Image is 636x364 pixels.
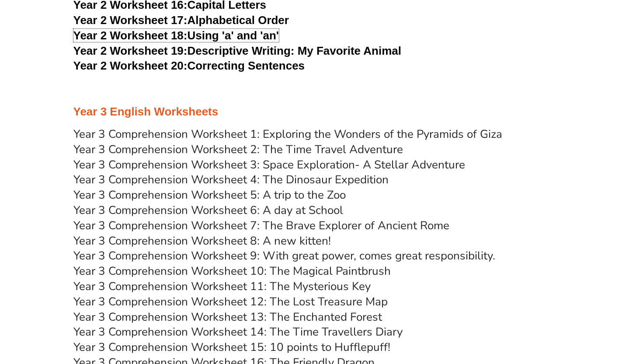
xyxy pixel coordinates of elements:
[73,59,305,72] a: Year 2 Worksheet 20:Correcting Sentences
[73,324,403,339] a: Year 3 Comprehension Worksheet 14: The Time Travellers Diary
[486,265,636,364] iframe: Chat Widget
[73,263,391,279] a: Year 3 Comprehension Worksheet 10: The Magical Paintbrush
[73,294,388,309] a: Year 3 Comprehension Worksheet 12: The Lost Treasure Map
[73,218,449,233] a: Year 3 Comprehension Worksheet 7: The Brave Explorer of Ancient Rome
[73,309,382,325] a: Year 3 Comprehension Worksheet 13: The Enchanted Forest
[73,248,495,263] a: Year 3 Comprehension Worksheet 9: With great power, comes great responsibility.
[73,187,346,203] a: Year 3 Comprehension Worksheet 5: A trip to the Zoo
[73,14,289,27] a: Year 2 Worksheet 17:Alphabetical Order
[73,279,371,294] a: Year 3 Comprehension Worksheet 11: The Mysterious Key
[73,203,343,218] a: Year 3 Comprehension Worksheet 6: A day at School
[73,29,279,42] a: Year 2 Worksheet 18:Using 'a' and 'an'
[73,126,502,142] a: Year 3 Comprehension Worksheet 1: Exploring the Wonders of the Pyramids of Giza
[73,339,390,355] a: Year 3 Comprehension Worksheet 15: 10 points to Hufflepuff!
[73,14,188,27] span: Year 2 Worksheet 17:
[73,59,188,72] span: Year 2 Worksheet 20:
[73,105,563,119] h3: Year 3 English Worksheets
[73,157,465,172] a: Year 3 Comprehension Worksheet 3: Space Exploration- A Stellar Adventure
[73,233,331,248] a: Year 3 Comprehension Worksheet 8: A new kitten!
[73,172,389,187] a: Year 3 Comprehension Worksheet 4: The Dinosaur Expedition
[73,142,403,157] a: Year 3 Comprehension Worksheet 2: The Time Travel Adventure
[73,29,188,42] span: Year 2 Worksheet 18:
[73,44,401,57] a: Year 2 Worksheet 19:Descriptive Writing: My Favorite Animal
[73,44,188,57] span: Year 2 Worksheet 19:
